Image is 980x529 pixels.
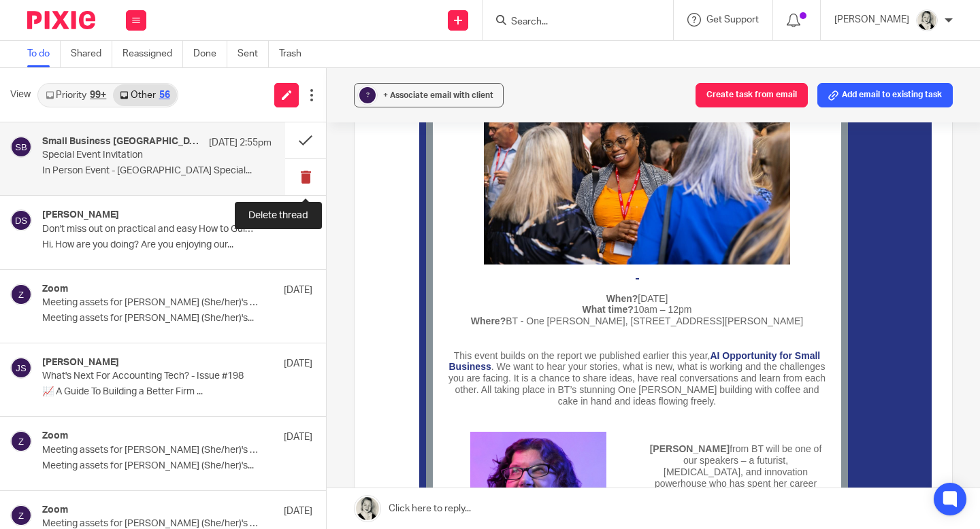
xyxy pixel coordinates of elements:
[10,136,32,158] img: svg%3E
[71,41,112,67] a: Shared
[42,445,259,456] p: Meeting assets for [PERSON_NAME] (She/her)'s Personal Meeting Room are ready!
[42,136,202,148] h4: Small Business [GEOGRAPHIC_DATA]
[706,15,759,24] span: Get Support
[10,357,32,379] img: svg%3E
[42,386,312,398] p: 📈 A Guide To Building a Better Firm ...
[27,41,61,67] a: To do
[113,84,176,106] a: Other56
[916,10,938,31] img: DA590EE6-2184-4DF2-A25D-D99FB904303F_1_201_a.jpeg
[354,83,504,107] button: ? + Associate email with client
[10,209,32,231] img: svg%3E
[510,16,632,29] input: Search
[78,175,357,188] span: In-person Networking Event in [GEOGRAPHIC_DATA]
[244,209,312,223] p: [DATE] 12:41pm
[42,150,226,161] p: Special Event Invitation
[10,284,32,305] img: svg%3E
[42,430,68,442] h4: Zoom
[383,91,493,99] span: + Associate email with client
[241,226,348,237] span: you’re on the guest list.
[42,297,259,309] p: Meeting assets for [PERSON_NAME] (She/her)'s Personal Meeting Room are ready!
[122,41,183,67] a: Reassigned
[284,430,312,444] p: [DATE]
[834,13,909,27] p: [PERSON_NAME]
[10,430,32,452] img: svg%3E
[104,156,332,174] span: Come and Talk to us about AI
[284,505,312,518] p: [DATE]
[39,84,113,106] a: Priority99+
[238,41,269,67] a: Sent
[42,357,119,369] h4: [PERSON_NAME]
[42,371,259,382] p: What's Next For Accounting Tech? - Issue #198
[696,83,808,107] button: Create task from email
[817,83,953,107] button: Add email to existing task
[10,505,32,526] img: svg%3E
[42,460,312,472] p: Meeting assets for [PERSON_NAME] (She/her)'s...
[284,357,312,371] p: [DATE]
[359,87,376,103] div: ?
[159,90,170,100] div: 56
[284,284,312,297] p: [DATE]
[279,41,312,67] a: Trash
[90,90,106,100] div: 99+
[193,41,227,67] a: Done
[10,88,31,102] span: View
[42,224,259,235] p: Don't miss out on practical and easy How to Guidance for the new VGC and Cashflow and Profit Impr...
[39,214,397,237] span: We’re bringing together brilliant minds, fresh ideas and great conversations for a very special m...
[29,248,408,293] span: This isn’t just another event. It’s a chance to be in a room full of brilliant, curious people wh...
[150,124,284,143] span: Special invitation
[42,209,119,221] h4: [PERSON_NAME]
[42,165,272,177] p: In Person Event - [GEOGRAPHIC_DATA] Special...
[42,313,312,324] p: Meeting assets for [PERSON_NAME] (She/her)'s...
[42,284,68,295] h4: Zoom
[42,239,312,251] p: Hi, How are you doing? Are you enjoying our...
[42,505,68,516] h4: Zoom
[209,136,272,150] p: [DATE] 2:55pm
[27,11,95,29] img: Pixie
